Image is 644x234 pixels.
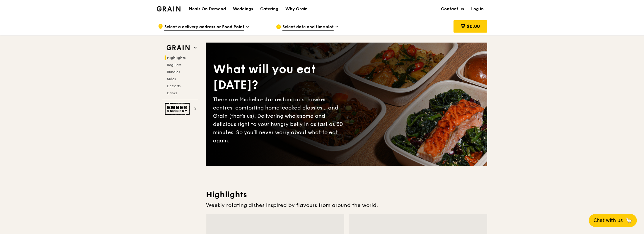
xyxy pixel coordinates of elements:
span: Drinks [167,91,177,95]
h3: Highlights [206,189,487,200]
span: $0.00 [467,23,480,29]
img: Grain web logo [165,43,192,53]
div: Weekly rotating dishes inspired by flavours from around the world. [206,201,487,209]
span: Select date and time slot [282,24,334,31]
a: Contact us [437,0,468,18]
img: Ember Smokery web logo [165,103,192,115]
span: Chat with us [594,217,623,224]
div: Why Grain [285,0,308,18]
a: Log in [468,0,487,18]
a: Weddings [229,0,257,18]
span: Regulars [167,63,181,67]
span: Bundles [167,70,180,74]
button: Chat with us🦙 [589,214,637,227]
h1: Meals On Demand [189,6,226,12]
span: Highlights [167,56,186,60]
span: Desserts [167,84,180,88]
img: Grain [157,6,180,11]
span: Sides [167,77,176,81]
div: There are Michelin-star restaurants, hawker centres, comforting home-cooked classics… and Grain (... [213,95,347,145]
div: Catering [260,0,278,18]
div: Weddings [233,0,253,18]
div: What will you eat [DATE]? [213,61,347,93]
a: Why Grain [282,0,311,18]
span: Select a delivery address or Food Point [164,24,244,31]
span: 🦙 [625,217,632,224]
a: Catering [257,0,282,18]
